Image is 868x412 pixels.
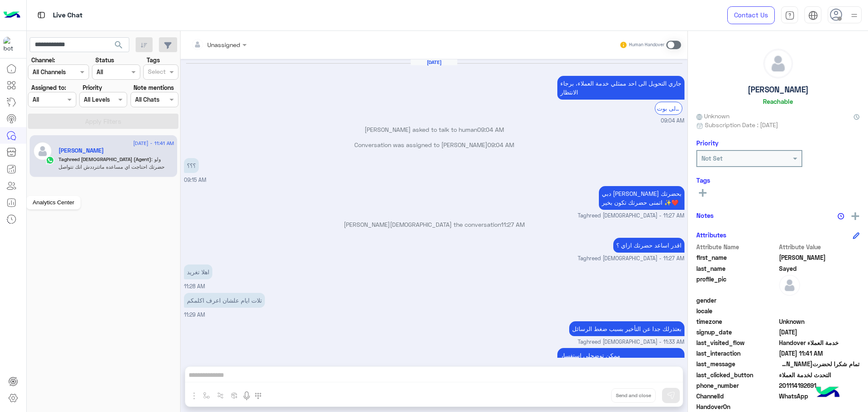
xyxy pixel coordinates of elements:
[599,186,684,210] p: 12/8/2025, 11:27 AM
[849,10,860,21] img: profile
[696,275,777,294] span: profile_pic
[696,359,777,368] span: last_message
[557,76,684,100] p: 12/8/2025, 9:04 AM
[696,212,714,219] h6: Notes
[779,381,860,390] span: 201114192691
[58,156,151,162] span: Taghreed [DEMOGRAPHIC_DATA] (Agent)
[779,349,860,358] span: 2025-08-12T08:41:13.195Z
[411,59,457,65] h6: [DATE]
[477,126,504,133] span: 09:04 AM
[134,83,174,92] label: Note mentions
[487,141,514,148] span: 09:04 AM
[837,213,844,220] img: notes
[696,349,777,358] span: last_interaction
[779,370,860,379] span: التحدث لخدمة العملاء
[26,196,81,209] div: Analytics Center
[779,338,860,347] span: Handover خدمة العملاء
[184,312,205,318] span: 11:29 AM
[501,221,525,228] span: 11:27 AM
[705,120,778,129] span: Subscription Date : [DATE]
[779,402,860,411] span: null
[785,11,795,20] img: tab
[184,158,199,173] p: 12/8/2025, 9:15 AM
[629,42,665,48] small: Human Handover
[147,56,160,64] label: Tags
[779,359,860,368] span: تمام شكرا لحضرتك
[696,392,777,401] span: ChannelId
[696,402,777,411] span: HandoverOn
[58,147,104,154] h5: Ali Sayed
[569,321,684,336] p: 12/8/2025, 11:33 AM
[851,212,859,220] img: add
[33,142,52,161] img: defaultAdmin.png
[781,6,798,24] a: tab
[3,6,20,24] img: Logo
[578,255,684,263] span: Taghreed [DEMOGRAPHIC_DATA] - 11:27 AM
[578,212,684,220] span: Taghreed [DEMOGRAPHIC_DATA] - 11:27 AM
[147,67,166,78] div: Select
[779,242,860,251] span: Attribute Value
[108,37,129,56] button: search
[696,264,777,273] span: last_name
[46,156,54,164] img: WhatsApp
[696,306,777,315] span: locale
[696,176,860,184] h6: Tags
[184,220,684,229] p: [PERSON_NAME][DEMOGRAPHIC_DATA] the conversation
[696,317,777,326] span: timezone
[28,114,178,129] button: Apply Filters
[36,10,47,20] img: tab
[748,85,809,95] h5: [PERSON_NAME]
[184,264,212,279] p: 12/8/2025, 11:28 AM
[661,117,684,125] span: 09:04 AM
[184,177,206,183] span: 09:15 AM
[696,231,726,239] h6: Attributes
[727,6,775,24] a: Contact Us
[31,56,55,64] label: Channel:
[779,264,860,273] span: Sayed
[808,11,818,20] img: tab
[578,338,684,346] span: Taghreed [DEMOGRAPHIC_DATA] - 11:33 AM
[3,37,19,52] img: 1403182699927242
[696,242,777,251] span: Attribute Name
[114,40,124,50] span: search
[31,83,66,92] label: Assigned to:
[655,102,682,115] div: الرجوع الى بوت
[779,296,860,305] span: null
[764,49,793,78] img: defaultAdmin.png
[696,370,777,379] span: last_clicked_button
[696,139,718,147] h6: Priority
[184,140,684,149] p: Conversation was assigned to [PERSON_NAME]
[779,392,860,401] span: 2
[763,97,793,105] h6: Reachable
[696,296,777,305] span: gender
[696,338,777,347] span: last_visited_flow
[557,348,684,372] p: 12/8/2025, 11:33 AM
[53,10,83,21] p: Live Chat
[184,283,205,290] span: 11:28 AM
[779,253,860,262] span: Ali
[95,56,114,64] label: Status
[696,253,777,262] span: first_name
[779,317,860,326] span: Unknown
[611,388,656,403] button: Send and close
[133,139,174,147] span: [DATE] - 11:41 AM
[184,125,684,134] p: [PERSON_NAME] asked to talk to human
[779,328,860,337] span: 2025-08-10T19:40:05.347Z
[813,378,843,408] img: hulul-logo.png
[779,306,860,315] span: null
[696,381,777,390] span: phone_number
[83,83,102,92] label: Priority
[696,328,777,337] span: signup_date
[613,238,684,253] p: 12/8/2025, 11:27 AM
[696,111,729,120] span: Unknown
[184,293,265,308] p: 12/8/2025, 11:29 AM
[779,275,800,296] img: defaultAdmin.png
